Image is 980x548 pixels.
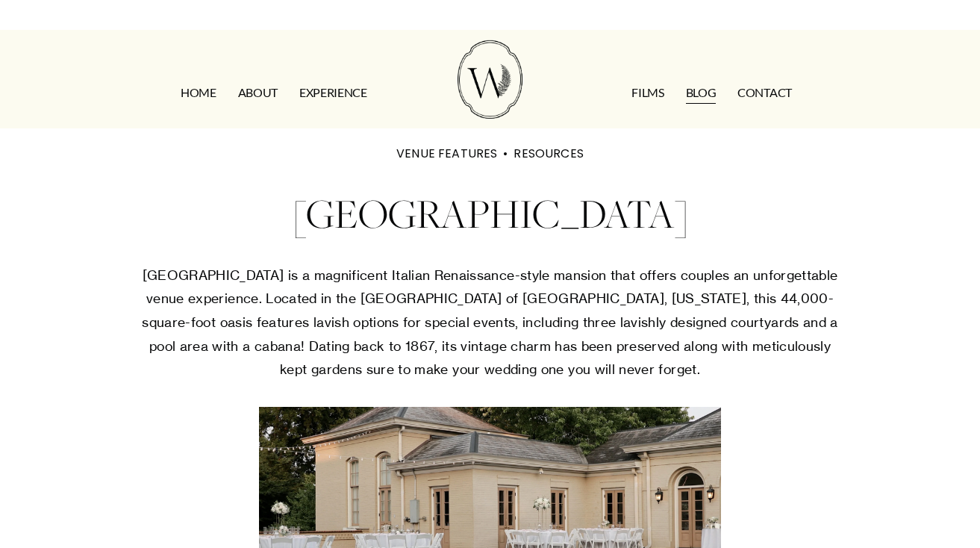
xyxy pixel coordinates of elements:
h1: [GEOGRAPHIC_DATA] [137,184,843,243]
img: Wild Fern Weddings [458,40,522,119]
a: ABOUT [238,81,278,105]
p: [GEOGRAPHIC_DATA] is a magnificent Italian Renaissance-style mansion that offers couples an unfor... [137,264,843,382]
a: VENUE FEATURES [396,145,497,162]
a: Blog [686,81,717,105]
a: HOME [181,81,216,105]
a: CONTACT [737,81,792,105]
a: RESOURCES [514,145,583,162]
a: EXPERIENCE [299,81,367,105]
a: FILMS [631,81,664,105]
